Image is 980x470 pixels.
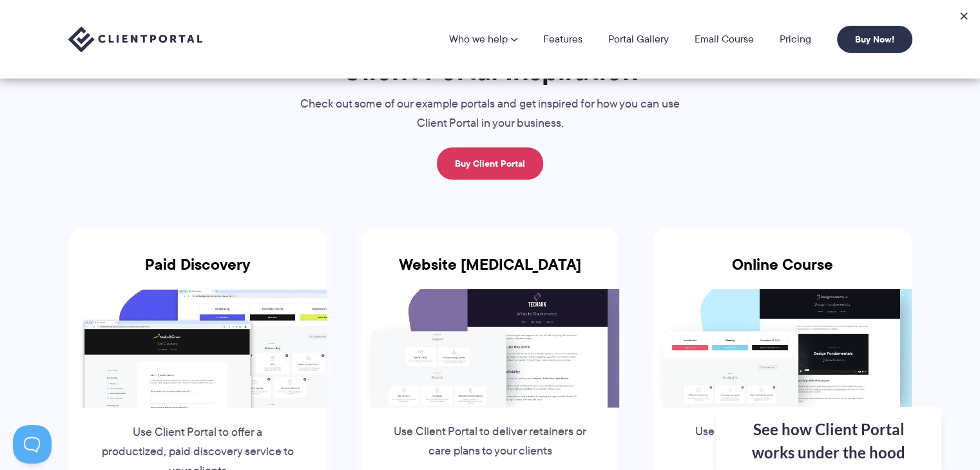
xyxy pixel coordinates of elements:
[449,34,517,44] a: Who we help
[695,34,754,44] a: Email Course
[608,34,669,44] a: Portal Gallery
[361,256,620,289] h3: Website [MEDICAL_DATA]
[13,425,52,464] iframe: Toggle Customer Support
[437,147,543,180] a: Buy Client Portal
[392,422,588,461] p: Use Client Portal to deliver retainers or care plans to your clients
[543,34,582,44] a: Features
[274,53,706,88] h1: Client Portal Inspiration
[837,26,912,53] a: Buy Now!
[274,95,706,133] p: Check out some of our example portals and get inspired for how you can use Client Portal in your ...
[68,256,327,289] h3: Paid Discovery
[653,256,912,289] h3: Online Course
[780,34,811,44] a: Pricing
[684,422,880,461] p: Use Client Portal as a simple online course supplement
